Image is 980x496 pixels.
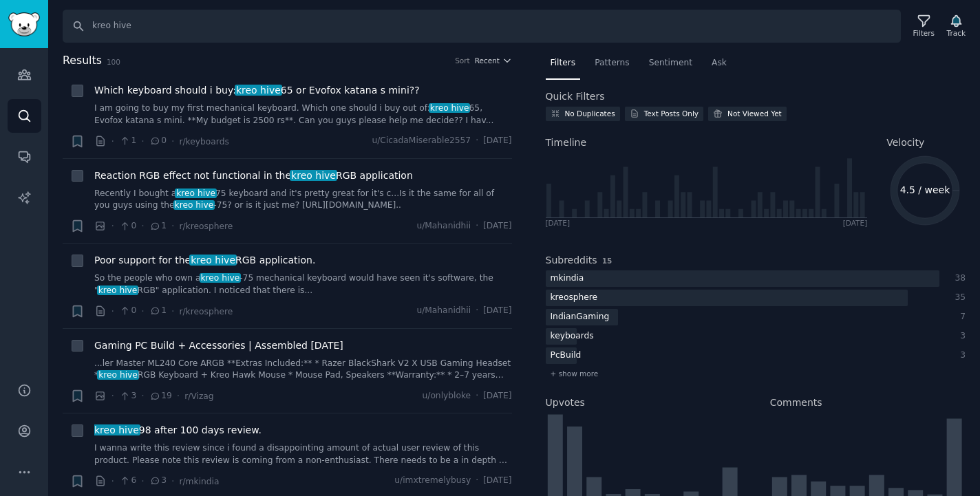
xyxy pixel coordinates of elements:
span: kreo hive [175,188,216,198]
span: u/imxtremelybusy [394,475,471,487]
span: u/Mahanidhii [416,305,471,317]
span: 0 [149,135,167,147]
a: Poor support for thekreo hiveRGB application. [94,253,315,268]
span: 3 [149,475,167,487]
a: kreo hive98 after 100 days review. [94,423,262,438]
span: · [111,389,114,403]
span: Filters [551,57,576,69]
span: 100 [107,58,120,66]
span: 98 after 100 days review. [94,423,262,438]
span: 1 [149,305,167,317]
div: Track [947,28,966,38]
span: [DATE] [483,390,511,402]
span: r/Vizag [184,391,213,401]
span: Ask [712,57,727,69]
div: PcBuild [546,347,586,365]
span: kreo hive [173,200,215,210]
div: Filters [913,28,935,38]
span: 0 [119,220,136,233]
span: Reaction RGB effect not functional in the RGB application [94,169,413,183]
span: Poor support for the RGB application. [94,253,315,268]
text: 4.5 / week [900,184,951,195]
span: u/Mahanidhii [416,220,471,233]
div: No Duplicates [565,109,615,118]
span: [DATE] [483,475,511,487]
span: + show more [551,369,599,378]
span: kreo hive [200,273,241,283]
a: I wanna write this review since i found a disappointing amount of actual user review of this prod... [94,442,512,466]
span: · [476,475,478,487]
span: Velocity [886,136,924,150]
span: kreo hive [235,85,281,96]
button: Recent [475,56,512,65]
a: I am going to buy my first mechanical keyboard. Which one should i buy out of:kreo hive65, Evofox... [94,103,512,127]
span: Patterns [595,57,629,69]
span: · [141,304,144,319]
span: 3 [119,390,136,402]
span: kreo hive [429,103,470,113]
h2: Upvotes [546,396,585,410]
span: Results [63,52,102,69]
input: Search Keyword [63,10,901,43]
span: · [177,389,180,403]
span: · [171,474,174,488]
span: · [476,220,478,233]
div: mkindia [546,270,589,288]
div: IndianGaming [546,309,615,326]
div: 7 [954,311,966,323]
span: · [141,219,144,233]
span: 15 [602,257,612,265]
div: 35 [954,292,966,304]
div: [DATE] [843,218,868,228]
span: 19 [149,390,172,402]
span: · [111,134,114,149]
span: r/keyboards [179,137,228,147]
span: kreo hive [93,424,140,435]
span: r/kreosphere [179,307,233,316]
h2: Comments [770,396,822,410]
a: Recently I bought akreo hive75 keyboard and it's pretty great for it's c...Is it the same for all... [94,188,512,212]
span: · [171,219,174,233]
span: 1 [149,220,167,233]
div: Text Posts Only [644,109,699,118]
div: Sort [455,56,470,65]
span: kreo hive [290,170,337,181]
div: keyboards [546,328,599,345]
img: GummySearch logo [8,12,40,36]
span: kreo hive [97,370,138,380]
span: 1 [119,135,136,147]
a: So the people who own akreo hive-75 mechanical keyboard would have seen it's software, the "kreo ... [94,272,512,296]
span: · [111,474,114,488]
span: · [476,135,478,147]
div: [DATE] [546,218,571,228]
span: u/CicadaMiserable2557 [372,135,471,147]
span: · [171,304,174,319]
span: kreo hive [97,285,138,295]
span: · [476,390,478,402]
a: ...ler Master ML240 Core ARGB **Extras Included:** * Razer BlackShark V2 X USB Gaming Headset *kr... [94,358,512,382]
div: kreosphere [546,290,603,307]
span: 0 [119,305,136,317]
div: 38 [954,272,966,285]
div: 3 [954,330,966,343]
span: · [171,134,174,149]
span: [DATE] [483,220,511,233]
span: · [141,474,144,488]
span: · [141,389,144,403]
span: [DATE] [483,305,511,317]
span: u/onlybloke [422,390,471,402]
span: Which keyboard should i buy: 65 or Evofox katana s mini?? [94,83,420,98]
a: Reaction RGB effect not functional in thekreo hiveRGB application [94,169,413,183]
span: · [111,219,114,233]
span: · [141,134,144,149]
span: 6 [119,475,136,487]
button: Track [942,12,970,41]
span: r/mkindia [179,477,219,486]
span: · [111,304,114,319]
span: kreo hive [189,255,236,266]
div: Not Viewed Yet [727,109,782,118]
h2: Subreddits [546,253,597,268]
a: Gaming PC Build + Accessories | Assembled [DATE] [94,338,343,353]
span: · [476,305,478,317]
